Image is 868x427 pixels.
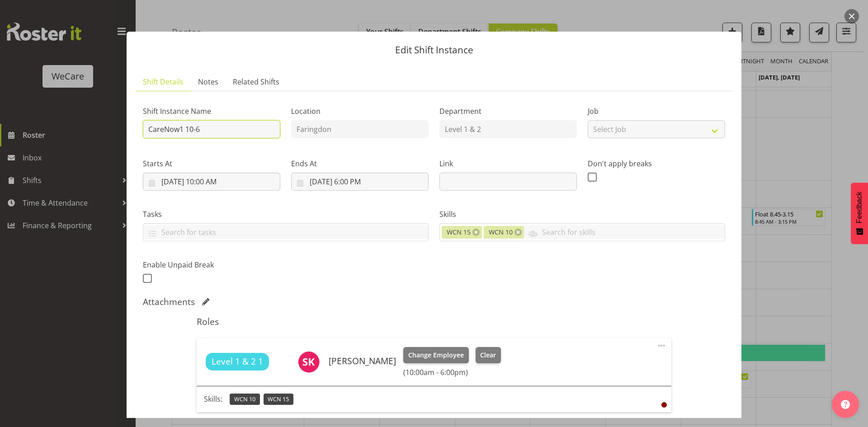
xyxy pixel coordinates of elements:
input: Search for tasks [143,225,428,239]
input: Click to select... [143,173,280,191]
label: Shift Instance Name [143,106,280,117]
h5: Attachments [143,296,195,307]
h6: [PERSON_NAME] [329,356,396,366]
button: Clear [476,347,501,363]
span: Notes [198,76,218,87]
span: WCN 10 [234,395,255,404]
img: help-xxl-2.png [841,400,850,409]
h6: (10:00am - 6:00pm) [403,368,501,377]
label: Job [588,106,725,117]
input: Shift Instance Name [143,120,280,138]
label: Tasks [143,209,429,220]
label: Location [291,106,429,117]
p: Skills: [204,394,222,404]
span: Level 1 & 2 1 [212,355,263,368]
label: Link [439,158,577,169]
span: WCN 10 [489,227,513,237]
label: Skills [439,209,725,220]
span: Feedback [855,192,863,223]
img: saahit-kour11360.jpg [298,351,320,373]
div: User is clocked out [661,402,667,408]
button: Change Employee [403,347,469,363]
span: Change Employee [408,350,464,360]
label: Enable Unpaid Break [143,259,280,270]
input: Search for skills [524,225,725,239]
span: Related Shifts [233,76,279,87]
span: Clear [480,350,496,360]
label: Don't apply breaks [588,158,725,169]
h5: Roles [197,316,671,327]
input: Click to select... [291,173,429,191]
label: Ends At [291,158,429,169]
span: Shift Details [143,76,184,87]
label: Department [439,106,577,117]
button: Feedback - Show survey [851,183,868,244]
span: WCN 15 [268,395,289,404]
label: Starts At [143,158,280,169]
span: WCN 15 [447,227,471,237]
p: Edit Shift Instance [136,45,732,55]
